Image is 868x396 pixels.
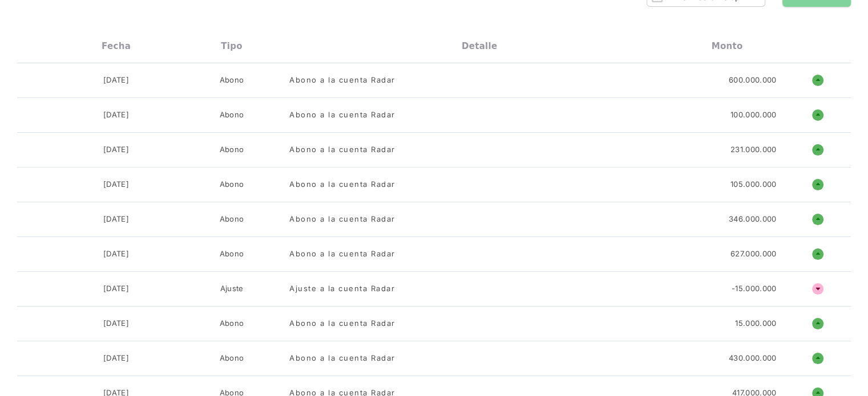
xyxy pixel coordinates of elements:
div: Abono a la cuenta Radar [289,179,395,190]
div: Abono [220,318,244,329]
div: [DATE] [103,214,129,225]
div: 600.000.000 [729,75,776,86]
div: Abono [220,144,244,156]
div: Ajuste [220,283,244,295]
div: 627.000.000 [730,248,776,260]
div: Abono a la cuenta Radar [289,214,395,225]
div: Abono [220,75,244,86]
div: Ajuste a la cuenta Radar [289,283,395,295]
h1: o [812,318,823,329]
div: Detalle [462,41,497,51]
div: 430.000.000 [729,353,776,364]
h4: ñ [812,283,823,295]
div: [DATE] [103,248,129,260]
div: -15.000.000 [732,283,776,295]
div: [DATE] [103,283,129,295]
div: 100.000.000 [730,109,776,121]
div: Abono a la cuenta Radar [289,318,395,329]
div: Abono a la cuenta Radar [289,144,395,156]
h1: o [812,109,823,121]
div: [DATE] [103,144,129,156]
div: [DATE] [103,75,129,86]
div: 15.000.000 [735,318,776,329]
div: [DATE] [103,353,129,364]
h1: o [812,353,823,364]
h1: o [812,248,823,260]
div: [DATE] [103,109,129,121]
h1: o [812,75,823,86]
div: Abono a la cuenta Radar [289,109,395,121]
h1: o [812,179,823,190]
div: Tipo [221,41,243,51]
div: [DATE] [103,179,129,190]
div: Fecha [102,41,131,51]
div: Abono a la cuenta Radar [289,75,395,86]
div: 346.000.000 [729,214,776,225]
div: [DATE] [103,318,129,329]
div: Abono a la cuenta Radar [289,353,395,364]
h1: o [812,214,823,225]
h1: o [812,144,823,156]
div: Abono a la cuenta Radar [289,248,395,260]
div: 105.000.000 [730,179,776,190]
div: Abono [220,179,244,190]
div: Abono [220,214,244,225]
div: Abono [220,248,244,260]
div: Abono [220,109,244,121]
div: 231.000.000 [730,144,776,156]
div: Abono [220,353,244,364]
div: Monto [712,41,743,51]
